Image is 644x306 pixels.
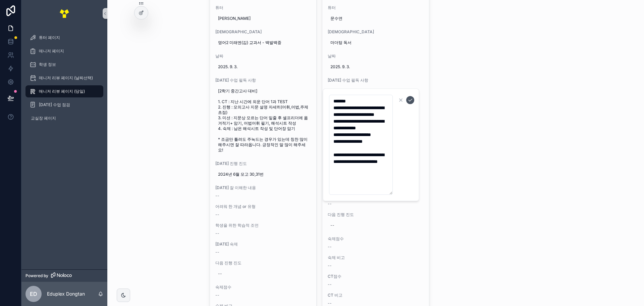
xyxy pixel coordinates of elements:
span: -- [215,193,219,199]
span: [DATE] 잘 이해한 내용 [215,185,311,190]
span: 학생 정보 [39,62,56,67]
span: 숙제점수 [215,285,311,290]
a: 매니저 페이지 [25,45,103,57]
span: 날짜 [328,53,424,59]
span: 튜터 페이지 [39,35,60,40]
p: Eduplex Dongtan [47,291,85,297]
span: [2학기 중간고사 대비] 1. CT : 지난 시간에 외운 단어 1과 TEST 2. 진행 : 모의고사 지문 설명 자세히(어휘,어법,주제 초점) 3. 미션 : 지문상 모르는 단어... [218,88,309,153]
span: 다음 진행 진도 [215,260,311,266]
img: App logo [59,8,70,19]
span: [DATE] 숙제 [215,242,311,247]
span: 튜터 [215,5,311,10]
span: -- [328,201,332,207]
span: -- [215,231,219,236]
a: 매니저 리뷰 페이지 (당일) [25,85,103,97]
span: 매니저 리뷰 페이지 (날짜선택) [39,75,93,81]
a: 학생 정보 [25,58,103,71]
span: 매니저 페이지 [39,48,64,54]
span: 교실장 페이지 [31,116,56,121]
span: 2025. 9. 3. [330,64,421,70]
span: 숙제 비고 [328,255,424,260]
span: 2024년 6월 모고 30,31번 [218,172,309,177]
span: -- [328,263,332,268]
span: 문수연 [330,16,421,21]
span: 2025. 9. 3. [218,64,309,70]
span: [DATE] 수업 필독 사항 [215,78,311,83]
div: -- [218,271,222,276]
div: scrollable content [21,27,107,133]
a: 교실장 페이지 [25,112,103,124]
a: 매니저 리뷰 페이지 (날짜선택) [25,72,103,84]
span: -- [215,212,219,217]
span: -- [328,282,332,287]
span: [PERSON_NAME] [218,16,309,21]
span: 매니저 리뷰 페이지 (당일) [39,89,85,94]
span: -- [328,244,332,250]
div: -- [330,223,334,228]
span: 다음 진행 진도 [328,212,424,217]
span: Powered by [25,273,48,278]
span: 어려워 한 개념 or 유형 [215,204,311,209]
span: 튜터 [328,5,424,10]
span: ED [30,290,37,298]
a: 튜터 페이지 [25,32,103,44]
span: 숙제점수 [328,236,424,242]
a: [DATE] 수업 점검 [25,99,103,111]
span: [DEMOGRAPHIC_DATA] [215,29,311,35]
span: 영어2 미래엔(김) 교과서 - 백발백중 [218,40,309,45]
span: [DATE] 수업 점검 [39,102,70,107]
span: -- [215,250,219,255]
span: [DEMOGRAPHIC_DATA] [328,29,424,35]
span: 날짜 [215,53,311,59]
span: [DATE] 진행 진도 [215,161,311,166]
span: CT 비고 [328,293,424,298]
span: [DATE] 수업 필독 사항 [328,78,424,83]
span: -- [215,293,219,298]
span: CT점수 [328,274,424,279]
span: 마더텅 독서 [330,40,421,45]
span: -- [328,301,332,306]
a: Powered by [21,269,107,282]
span: 학생을 위한 학습적 조언 [215,223,311,228]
